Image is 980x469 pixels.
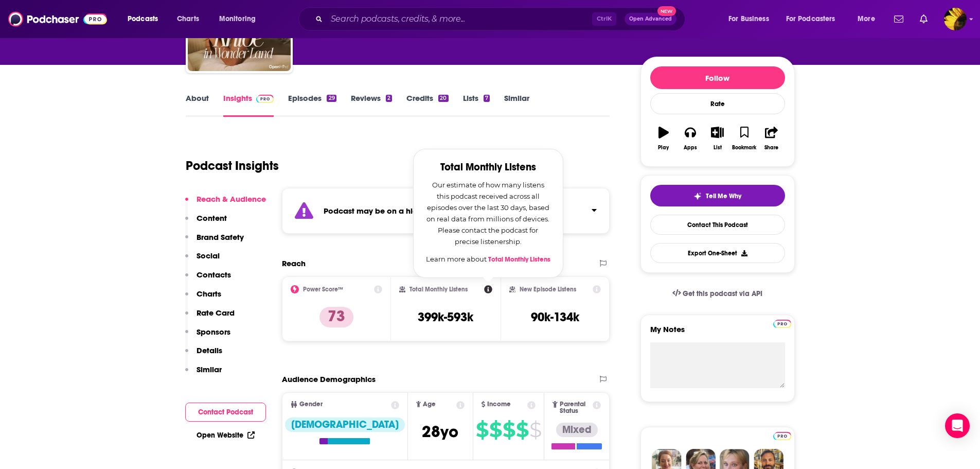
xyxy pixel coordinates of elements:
[197,232,244,242] p: Brand Safety
[944,8,967,30] span: Logged in as ARMSquadcast
[683,289,762,298] span: Get this podcast via API
[319,307,353,327] p: 73
[185,327,230,346] button: Sponsors
[706,192,741,200] span: Tell Me Why
[773,430,791,440] a: Pro website
[186,93,209,117] a: About
[406,93,448,117] a: Credits20
[426,253,550,265] p: Learn more about
[850,11,888,27] button: open menu
[282,258,306,268] h2: Reach
[185,194,266,213] button: Reach & Audience
[197,213,227,223] p: Content
[185,213,227,232] button: Content
[516,422,528,438] span: $
[197,289,221,299] p: Charts
[650,185,785,206] button: tell me why sparkleTell Me Why
[197,431,255,440] a: Open Website
[758,120,785,157] button: Share
[773,432,791,440] img: Podchaser Pro
[560,401,591,414] span: Parental Status
[650,93,785,114] div: Rate
[256,95,274,103] img: Podchaser Pro
[197,194,266,204] p: Reach & Audience
[418,309,473,325] h3: 399k-593k
[890,10,907,28] a: Show notifications dropdown
[185,403,266,422] button: Contact Podcast
[650,66,785,89] button: Follow
[386,95,392,102] div: 2
[556,423,598,437] div: Mixed
[426,162,550,173] h2: Total Monthly Listens
[197,308,235,318] p: Rate Card
[629,16,672,22] span: Open Advanced
[677,120,704,157] button: Apps
[282,374,376,384] h2: Audience Demographics
[916,10,932,28] a: Show notifications dropdown
[650,324,785,342] label: My Notes
[732,145,756,151] div: Bookmark
[945,413,970,438] div: Open Intercom Messenger
[773,318,791,328] a: Pro website
[177,12,199,26] span: Charts
[484,95,490,102] div: 7
[779,11,850,27] button: open menu
[944,8,967,30] img: User Profile
[212,11,269,27] button: open menu
[504,93,529,117] a: Similar
[409,286,468,293] h2: Total Monthly Listens
[327,11,592,27] input: Search podcasts, credits, & more...
[657,6,676,16] span: New
[944,8,967,30] button: Show profile menu
[197,345,222,355] p: Details
[128,12,158,26] span: Podcasts
[658,145,669,151] div: Play
[650,243,785,263] button: Export One-Sheet
[324,206,470,216] strong: Podcast may be on a hiatus or finished
[520,286,576,293] h2: New Episode Listens
[728,12,769,26] span: For Business
[170,11,205,27] a: Charts
[223,93,274,117] a: InsightsPodchaser Pro
[285,418,405,432] div: [DEMOGRAPHIC_DATA]
[592,12,616,26] span: Ctrl K
[625,13,676,25] button: Open AdvancedNew
[503,422,515,438] span: $
[303,286,343,293] h2: Power Score™
[764,145,778,151] div: Share
[684,145,697,151] div: Apps
[786,12,835,26] span: For Podcasters
[185,232,244,251] button: Brand Safety
[488,255,550,264] a: Total Monthly Listens
[8,9,107,29] img: Podchaser - Follow, Share and Rate Podcasts
[120,11,171,27] button: open menu
[185,270,231,289] button: Contacts
[422,422,458,442] span: 28 yo
[463,93,490,117] a: Lists7
[185,364,222,384] button: Similar
[197,364,222,374] p: Similar
[197,270,231,280] p: Contacts
[197,327,230,337] p: Sponsors
[664,281,771,306] a: Get this podcast via API
[531,309,579,325] h3: 90k-134k
[487,401,511,408] span: Income
[185,345,222,364] button: Details
[714,145,722,151] div: List
[308,7,695,31] div: Search podcasts, credits, & more...
[704,120,730,157] button: List
[219,12,256,26] span: Monitoring
[773,320,791,328] img: Podchaser Pro
[351,93,392,117] a: Reviews2
[489,422,502,438] span: $
[423,401,436,408] span: Age
[185,251,220,270] button: Social
[185,289,221,308] button: Charts
[185,308,235,327] button: Rate Card
[721,11,782,27] button: open menu
[731,120,758,157] button: Bookmark
[299,401,323,408] span: Gender
[426,179,550,247] p: Our estimate of how many listens this podcast received across all episodes over the last 30 days,...
[858,12,875,26] span: More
